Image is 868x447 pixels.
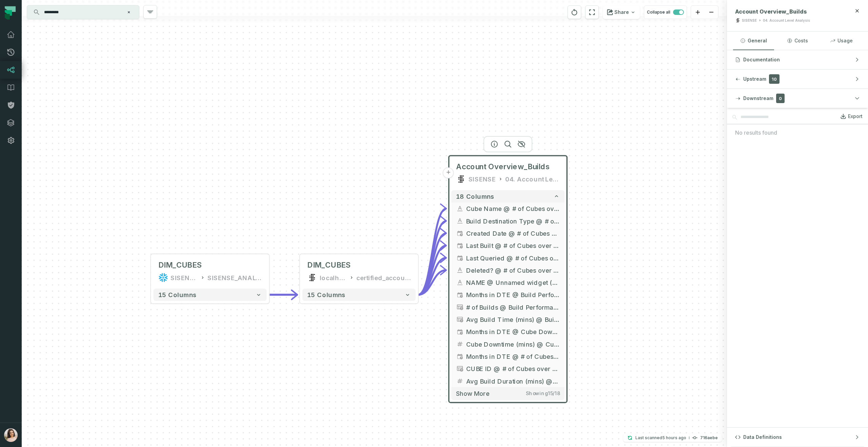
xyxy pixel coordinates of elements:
div: SISENSE [742,18,757,23]
button: Show moreShowing15/18 [451,387,565,400]
g: Edge from a4baf536a9b5f26f6be13228012adfe7 to 7cb303fa12f60cf68fbe4ee627604014 [418,270,446,295]
span: type unknown [456,304,463,311]
div: DIM_CUBES [307,260,350,270]
div: certified_account_overview [356,273,411,283]
button: Collapse all [644,5,687,19]
button: General [733,32,774,50]
div: SISENSE_ANALYTICS_PRODUCTION [171,273,198,283]
button: Cube Downtime (mins) @ Cube Downtime [451,338,565,350]
span: Show more [456,390,489,397]
button: Downstream0 [727,89,868,108]
button: Last Built @ # of Cubes over Time [451,239,565,252]
button: Documentation [727,50,868,69]
span: Upstream [743,76,766,82]
div: SISENSE_ANALYTICS_PRODUCTION [208,273,262,283]
span: Months in DTE @ Build Performance [466,290,560,299]
span: 15 columns [307,291,346,298]
span: Avg Build Duration (mins) @ # of Cubes over Time [466,376,560,386]
span: Avg Build Time (mins) @ Build Performance [466,315,560,324]
span: CUBE ID @ # of Cubes over Time [466,364,560,373]
span: Showing 15 / 18 [526,390,560,396]
p: Last scanned [635,434,686,441]
button: Build Destination Type @ # of Cubes over Time [451,215,565,227]
button: # of Builds @ Build Performance [451,301,565,313]
span: string [456,279,463,286]
span: timestamp [456,254,463,261]
button: Costs [777,32,818,50]
button: NAME @ Unnamed widget (67635be80ed3f50033403422) [451,276,565,289]
button: Deleted? @ # of Cubes over Time [451,264,565,276]
img: avatar of Kateryna Viflinzider [4,428,18,442]
span: Deleted? @ # of Cubes over Time [466,266,560,275]
div: 04. Account Level Analysis [763,18,810,23]
button: Cube Name @ # of Cubes over Time [451,202,565,215]
button: zoom out [705,6,718,19]
button: CUBE ID @ # of Cubes over Time [451,363,565,375]
span: timestamp [456,230,463,237]
span: Last Built @ # of Cubes over Time [466,241,560,250]
span: 18 columns [456,193,494,200]
span: Created Date @ # of Cubes over Time [466,229,560,238]
button: Usage [821,32,862,50]
div: DIM_CUBES [158,260,201,270]
button: Share [603,5,640,19]
span: Months in DTE @ # of Cubes over Time [466,352,560,361]
button: Last scanned[DATE] 04:35:01716aebe [623,434,722,442]
button: + [443,167,454,178]
span: NAME @ Unnamed widget (67635be80ed3f50033403422) [466,278,560,287]
span: Data Definitions [743,434,782,441]
span: Cube Name @ # of Cubes over Time [466,204,560,213]
span: timestamp [456,353,463,360]
span: Downstream [743,95,773,102]
span: string [456,267,463,274]
span: Account Overview_Builds [456,162,550,172]
span: timestamp [456,291,463,298]
span: # of Builds @ Build Performance [466,303,560,312]
span: decimal [456,377,463,385]
span: timestamp [456,242,463,249]
button: Clear search query [125,9,132,16]
button: Months in DTE @ # of Cubes over Time [451,350,565,363]
button: Avg Build Duration (mins) @ # of Cubes over Time [451,375,565,387]
span: decimal [456,341,463,348]
span: Documentation [743,56,780,63]
span: Months in DTE @ Cube Downtime [466,327,560,336]
h4: 716aebe [700,436,718,440]
button: Created Date @ # of Cubes over Time [451,227,565,239]
span: Last Queried @ # of Cubes over Time [466,253,560,263]
button: Avg Build Time (mins) @ Build Performance [451,313,565,326]
span: Account Overview_Builds [735,8,807,15]
button: Upstream10 [727,70,868,89]
relative-time: Oct 6, 2025, 4:35 AM GMT+3 [662,435,686,440]
button: Data Definitions [727,428,868,447]
span: type unknown [456,316,463,323]
button: Months in DTE @ Cube Downtime [451,326,565,338]
button: Months in DTE @ Build Performance [451,289,565,301]
span: string [456,217,463,225]
div: SISENSE [469,174,496,184]
span: type unknown [456,365,463,372]
button: zoom in [691,6,705,19]
g: Edge from a4baf536a9b5f26f6be13228012adfe7 to 7cb303fa12f60cf68fbe4ee627604014 [418,233,446,295]
span: timestamp [456,328,463,335]
span: string [456,205,463,212]
span: 10 [769,74,780,84]
span: Build Destination Type @ # of Cubes over Time [466,216,560,226]
span: 15 columns [158,291,197,298]
span: Cube Downtime (mins) @ Cube Downtime [466,339,560,349]
span: No results found [735,129,860,137]
span: 0 [776,94,785,103]
div: 04. Account Level Analysis [505,174,559,184]
button: Last Queried @ # of Cubes over Time [451,252,565,264]
div: localhost [320,273,347,283]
